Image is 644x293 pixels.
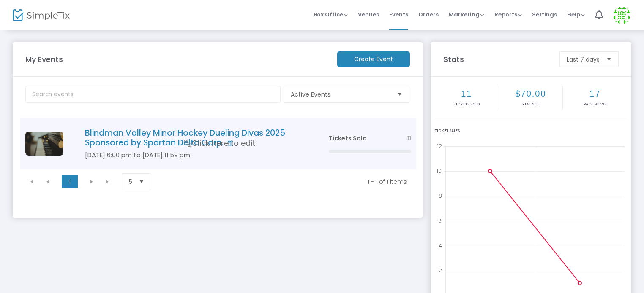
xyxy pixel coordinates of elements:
p: Revenue [500,102,562,108]
kendo-pager-info: 1 - 1 of 1 items [166,177,407,186]
span: 5 [129,177,132,186]
text: 10 [437,167,442,175]
h4: Blindman Valley Minor Hockey Dueling Divas 2025 Sponsored by Spartan Delta Corp. [85,128,303,148]
h2: 11 [436,89,498,99]
span: Box Office [314,11,348,19]
text: 8 [439,192,442,199]
span: Events [389,4,408,25]
span: Marketing [449,11,484,19]
span: Click here to edit [184,138,255,149]
text: 2 [439,267,442,274]
m-button: Create Event [337,51,410,67]
button: Select [136,174,147,190]
h2: $70.00 [500,89,562,99]
span: Page 1 [62,175,78,188]
h2: 17 [564,89,626,99]
div: Ticket Sales [435,128,627,134]
img: 638903655047885237piano.png [25,132,63,156]
span: Reports [494,11,522,19]
button: Select [394,86,406,102]
m-panel-title: Stats [439,54,555,65]
button: Select [603,52,615,67]
span: Orders [418,4,439,25]
span: Settings [532,4,557,25]
input: Search events [25,86,281,103]
text: 6 [438,217,442,224]
text: 12 [437,142,442,150]
span: Active Events [291,90,391,99]
p: Tickets sold [436,102,498,108]
span: Venues [358,4,379,25]
h5: [DATE] 6:00 pm to [DATE] 11:59 pm [85,151,303,159]
div: Data table [20,118,416,169]
span: Last 7 days [567,55,600,64]
text: 4 [439,242,442,249]
m-panel-title: My Events [21,54,333,65]
span: 11 [407,134,411,142]
span: Help [567,11,585,19]
span: Tickets Sold [329,134,367,142]
p: Page Views [564,102,626,108]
